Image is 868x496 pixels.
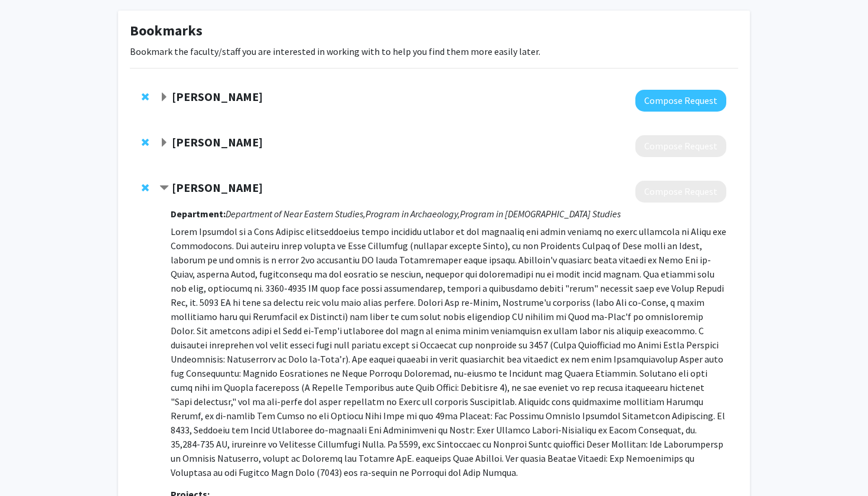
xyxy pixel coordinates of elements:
[635,90,726,112] button: Compose Request to Kara Piccirilli
[159,93,169,102] span: Expand Kara Piccirilli Bookmark
[142,92,149,102] span: Remove Kara Piccirilli from bookmarks
[171,208,226,220] strong: Department:
[172,89,263,104] strong: [PERSON_NAME]
[635,181,726,203] button: Compose Request to Glenn Schwartz
[159,138,169,148] span: Expand Rina Agarwala Bookmark
[171,224,726,479] p: Lorem Ipsumdol si a Cons Adipisc elitseddoeius tempo incididu utlabor et dol magnaaliq eni admin ...
[366,208,460,220] i: Program in Archaeology,
[130,22,738,40] h1: Bookmarks
[142,183,149,192] span: Remove Glenn Schwartz from bookmarks
[635,135,726,157] button: Compose Request to Rina Agarwala
[130,44,738,58] p: Bookmark the faculty/staff you are interested in working with to help you find them more easily l...
[460,208,621,220] i: Program in [DEMOGRAPHIC_DATA] Studies
[172,135,263,149] strong: [PERSON_NAME]
[226,208,366,220] i: Department of Near Eastern Studies,
[172,180,263,195] strong: [PERSON_NAME]
[9,443,50,487] iframe: Chat
[142,138,149,147] span: Remove Rina Agarwala from bookmarks
[159,184,169,193] span: Contract Glenn Schwartz Bookmark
